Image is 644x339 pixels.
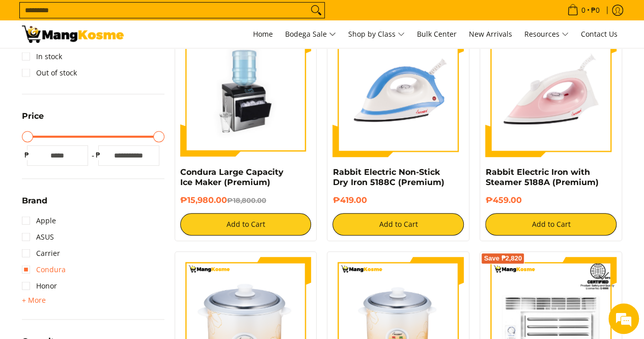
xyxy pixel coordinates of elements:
[485,167,598,187] a: Rabbit Electric Iron with Steamer 5188A (Premium)
[485,25,617,157] img: https://mangkosme.com/products/rabbit-eletric-iron-with-steamer-5188a-class-a
[590,7,601,14] span: ₱0
[22,112,44,120] span: Price
[22,296,46,304] span: + More
[576,20,623,48] a: Contact Us
[22,197,47,205] span: Brand
[580,7,587,14] span: 0
[524,28,569,41] span: Resources
[332,167,444,187] a: Rabbit Electric Non-Stick Dry Iron 5188C (Premium)
[22,150,32,160] span: ₱
[485,195,617,205] h6: ₱459.00
[180,167,284,187] a: Condura Large Capacity Ice Maker (Premium)
[22,229,54,245] a: ASUS
[22,48,62,65] a: In stock
[332,195,464,205] h6: ₱419.00
[332,25,464,157] img: https://mangkosme.com/products/rabbit-electric-non-stick-dry-iron-5188c-class-a
[180,25,312,157] img: https://mangkosme.com/products/condura-large-capacity-ice-maker-premium
[484,255,522,262] span: Save ₱2,820
[22,112,44,128] summary: Open
[22,25,124,43] img: Premium Deals: Best Premium Home Appliances Sale l Mang Kosme
[22,213,56,229] a: Apple
[134,20,623,48] nav: Main Menu
[280,20,341,48] a: Bodega Sale
[519,20,574,48] a: Resources
[22,294,46,306] summary: Open
[285,28,336,41] span: Bodega Sale
[308,3,324,18] button: Search
[485,213,617,236] button: Add to Cart
[180,195,312,205] h6: ₱15,980.00
[343,20,410,48] a: Shop by Class
[22,278,57,294] a: Honor
[248,20,278,48] a: Home
[464,20,517,48] a: New Arrivals
[417,29,457,39] span: Bulk Center
[22,65,77,81] a: Out of stock
[348,28,405,41] span: Shop by Class
[22,262,66,278] a: Condura
[227,196,266,204] del: ₱18,800.00
[93,150,103,160] span: ₱
[412,20,462,48] a: Bulk Center
[22,197,47,213] summary: Open
[22,245,60,262] a: Carrier
[581,29,618,39] span: Contact Us
[180,213,312,236] button: Add to Cart
[564,5,603,16] span: •
[332,213,464,236] button: Add to Cart
[469,29,512,39] span: New Arrivals
[253,29,273,39] span: Home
